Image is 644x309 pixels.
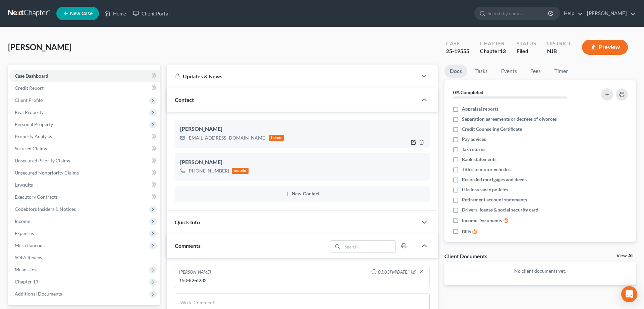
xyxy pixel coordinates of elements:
span: Tax returns [462,146,485,153]
span: Lawsuits [15,182,33,188]
span: Personal Property [15,121,53,127]
span: Appraisal reports [462,106,498,112]
a: Case Dashboard [9,70,160,82]
div: NJB [547,47,571,55]
button: Preview [582,40,628,55]
span: Bills [462,228,471,235]
span: Credit Report [15,85,44,91]
div: [PERSON_NAME] [179,269,211,276]
span: Secured Claims [15,146,47,151]
div: [PERSON_NAME] [180,125,424,133]
span: SOFA Review [15,255,43,260]
div: Chapter [480,47,506,55]
div: Status [517,40,536,47]
a: Fees [525,65,546,78]
a: Unsecured Nonpriority Claims [9,167,160,179]
div: [EMAIL_ADDRESS][DOMAIN_NAME] [187,134,266,141]
span: Additional Documents [15,291,62,297]
span: Quick Info [175,219,200,225]
a: Help [560,7,583,20]
a: Docs [444,65,467,78]
div: 25-19555 [446,47,469,55]
span: Pay advices [462,136,486,143]
a: Secured Claims [9,143,160,155]
span: 03:03PM[DATE] [378,269,409,275]
span: Property Analysis [15,133,52,139]
span: Chapter 13 [15,279,38,284]
a: Home [101,7,129,20]
span: Means Test [15,267,38,272]
span: Life insurance policies [462,186,508,193]
a: Executory Contracts [9,191,160,203]
a: Client Portal [129,7,173,20]
div: mobile [232,168,249,174]
span: Client Profile [15,97,43,103]
span: Income [15,218,30,224]
span: Separation agreements or decrees of divorces [462,116,557,122]
div: Filed [517,47,536,55]
span: Real Property [15,109,44,115]
a: View All [616,254,633,258]
a: Unsecured Priority Claims [9,155,160,167]
span: Credit Counseling Certificate [462,126,522,132]
span: Bank statements [462,156,496,163]
span: New Case [70,11,93,16]
a: Tasks [470,65,493,78]
a: Lawsuits [9,179,160,191]
span: Unsecured Priority Claims [15,158,70,163]
span: Executory Contracts [15,194,58,200]
p: No client documents yet. [450,268,631,274]
a: SOFA Review [9,252,160,264]
span: 13 [500,48,506,54]
span: Retirement account statements [462,196,527,203]
button: New Contact [180,191,424,197]
span: Comments [175,242,201,249]
strong: 0% Completed [453,89,483,95]
span: Recorded mortgages and deeds [462,176,527,183]
div: 150-82-6232 [179,277,425,284]
div: Client Documents [444,253,487,260]
span: Titles to motor vehicles [462,166,511,173]
div: District [547,40,571,47]
div: Chapter [480,40,506,47]
div: home [269,135,284,141]
a: Timer [549,65,573,78]
div: [PERSON_NAME] [180,158,424,166]
a: Property Analysis [9,130,160,143]
span: Unsecured Nonpriority Claims [15,170,79,176]
span: [PERSON_NAME] [8,42,71,52]
a: Events [496,65,522,78]
span: Codebtors Insiders & Notices [15,206,76,212]
span: Contact [175,96,194,103]
div: Case [446,40,469,47]
input: Search by name... [488,7,549,20]
div: Open Intercom Messenger [621,286,637,302]
span: Income Documents [462,217,502,224]
span: Drivers license & social security card [462,206,538,213]
div: Updates & News [175,73,410,80]
span: Case Dashboard [15,73,48,79]
input: Search... [342,241,395,252]
span: Expenses [15,230,34,236]
div: [PHONE_NUMBER] [187,167,229,174]
a: Credit Report [9,82,160,94]
span: Miscellaneous [15,242,45,248]
a: [PERSON_NAME] [584,7,636,20]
